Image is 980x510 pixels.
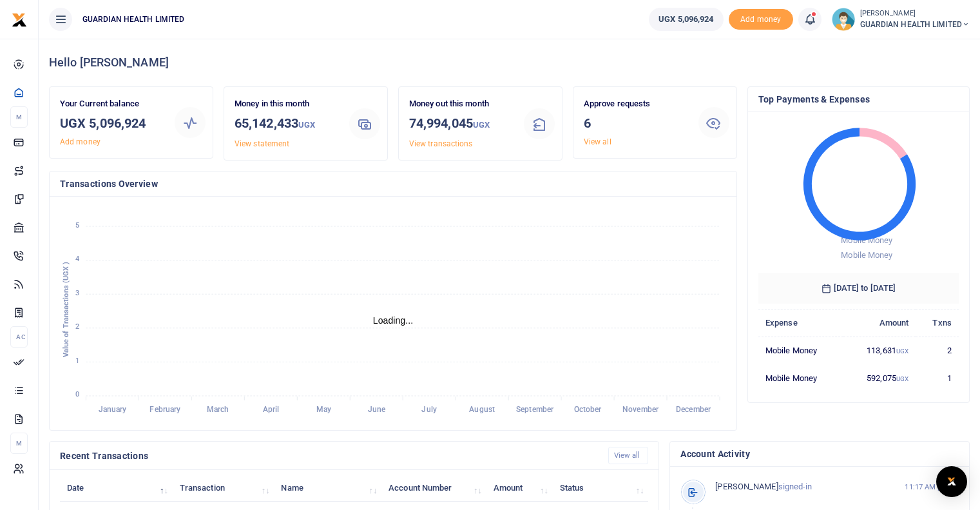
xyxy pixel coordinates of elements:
span: Mobile Money [841,235,892,245]
a: logo-small logo-large logo-large [12,14,27,24]
img: logo-small [12,12,27,28]
tspan: November [622,405,659,414]
p: Your Current balance [60,97,164,111]
h4: Account Activity [680,447,959,461]
th: Expense [758,309,843,337]
tspan: February [149,405,180,414]
tspan: May [316,405,331,414]
td: 592,075 [843,364,916,391]
tspan: June [368,405,386,414]
tspan: 4 [75,255,79,263]
tspan: 3 [75,289,79,297]
li: Wallet ballance [644,8,728,31]
tspan: July [421,405,436,414]
h6: [DATE] to [DATE] [758,273,959,304]
th: Amount [843,309,916,337]
th: Transaction: activate to sort column ascending [173,474,274,502]
tspan: September [516,405,554,414]
a: View all [584,137,611,146]
td: Mobile Money [758,337,843,364]
th: Name: activate to sort column ascending [274,474,381,502]
tspan: October [574,405,602,414]
small: UGX [298,120,315,130]
tspan: April [263,405,280,414]
img: profile-user [832,8,855,31]
p: Money in this month [235,97,339,111]
small: UGX [896,348,908,355]
a: View statement [235,139,289,148]
a: View all [608,447,649,464]
th: Status: activate to sort column ascending [553,474,649,502]
span: Add money [729,9,793,30]
text: Value of Transactions (UGX ) [62,262,70,358]
th: Date: activate to sort column descending [60,474,173,502]
td: 2 [916,337,959,364]
a: View transactions [409,139,473,148]
tspan: December [676,405,711,414]
li: Ac [10,326,28,348]
h4: Top Payments & Expenses [758,92,959,106]
small: UGX [473,120,490,130]
li: M [10,433,28,454]
h4: Hello [PERSON_NAME] [49,55,970,70]
tspan: 1 [75,357,79,365]
h4: Transactions Overview [60,177,726,191]
h3: UGX 5,096,924 [60,113,164,133]
small: 11:17 AM [DATE] [905,482,959,493]
td: 1 [916,364,959,391]
th: Account Number: activate to sort column ascending [381,474,486,502]
p: signed-in [715,480,898,494]
h3: 6 [584,113,688,133]
span: UGX 5,096,924 [658,13,713,26]
span: [PERSON_NAME] [715,482,778,491]
small: UGX [896,375,908,382]
span: GUARDIAN HEALTH LIMITED [860,19,970,30]
a: profile-user [PERSON_NAME] GUARDIAN HEALTH LIMITED [832,8,970,31]
div: Open Intercom Messenger [936,466,967,497]
h3: 74,994,045 [409,113,514,135]
a: UGX 5,096,924 [649,8,723,31]
tspan: August [469,405,495,414]
p: Approve requests [584,97,688,111]
th: Txns [916,309,959,337]
td: 113,631 [843,337,916,364]
tspan: March [207,405,229,414]
tspan: 5 [75,221,79,230]
tspan: January [99,405,127,414]
h4: Recent Transactions [60,449,598,463]
span: GUARDIAN HEALTH LIMITED [77,14,189,25]
h3: 65,142,433 [235,113,339,135]
text: Loading... [373,315,414,326]
td: Mobile Money [758,364,843,391]
li: M [10,106,28,128]
small: [PERSON_NAME] [860,8,970,19]
tspan: 0 [75,391,79,399]
a: Add money [729,14,793,23]
span: Mobile Money [841,250,892,260]
a: Add money [60,137,101,146]
p: Money out this month [409,97,514,111]
th: Amount: activate to sort column ascending [486,474,553,502]
li: Toup your wallet [729,9,793,30]
tspan: 2 [75,323,79,331]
